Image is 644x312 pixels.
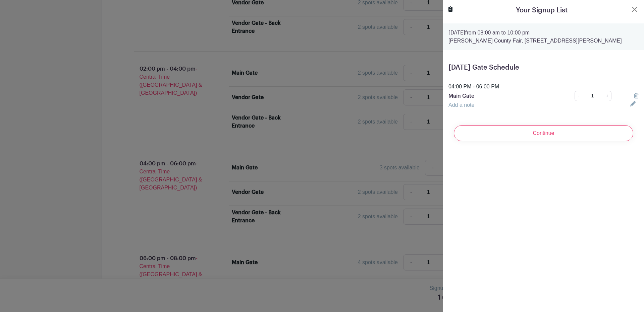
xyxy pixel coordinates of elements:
[516,5,568,15] h5: Your Signup List
[444,83,643,91] div: 04:00 PM - 06:00 PM
[631,5,639,13] button: Close
[448,37,639,45] p: [PERSON_NAME] County Fair, [STREET_ADDRESS][PERSON_NAME]
[603,91,611,101] a: +
[448,29,639,37] p: from 08:00 am to 10:00 pm
[448,92,556,100] p: Main Gate
[575,91,582,101] a: -
[448,30,465,35] strong: [DATE]
[454,125,633,141] input: Continue
[448,102,474,108] a: Add a note
[448,64,639,72] h5: [DATE] Gate Schedule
